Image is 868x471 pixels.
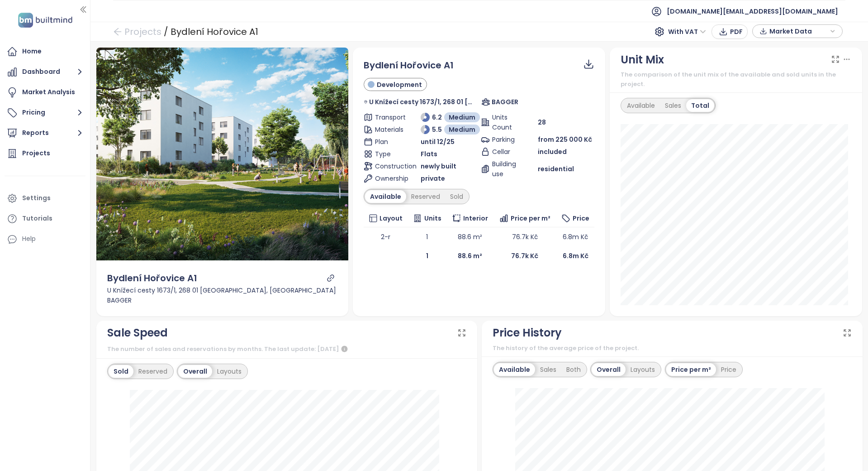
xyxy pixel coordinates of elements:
[494,363,535,376] div: Available
[463,213,488,223] span: Interior
[5,83,85,101] a: Market Analysis
[364,227,408,246] td: 2-r
[22,87,75,98] div: Market Analysis
[365,190,406,203] div: Available
[446,227,493,246] td: 88.6 m²
[432,112,442,122] span: 6.2
[421,173,445,183] span: private
[757,24,838,38] div: button
[538,117,546,127] span: 28
[512,232,538,241] span: 76.7k Kč
[375,149,403,159] span: Type
[375,173,403,183] span: Ownership
[711,24,748,39] button: PDF
[492,135,521,144] span: Parking
[449,112,475,122] span: Medium
[426,251,428,260] b: 1
[421,161,456,171] span: newly built
[375,137,403,147] span: Plan
[493,324,562,341] div: Price History
[107,324,168,341] div: Sale Speed
[511,213,550,223] span: Price per m²
[164,24,168,40] div: /
[107,285,338,295] div: U Knížecí cesty 1673/1, 268 01 [GEOGRAPHIC_DATA], [GEOGRAPHIC_DATA]
[212,365,247,378] div: Layouts
[107,271,197,285] div: Bydlení Hořovice A1
[107,344,466,355] div: The number of sales and reservations by months. The last update: [DATE]
[716,363,741,376] div: Price
[171,24,258,40] div: Bydlení Hořovice A1
[5,230,85,248] div: Help
[424,213,441,223] span: Units
[133,365,172,378] div: Reserved
[621,70,851,89] div: The comparison of the unit mix of the available and sold units in the project.
[458,251,482,260] b: 88.6 m²
[538,164,574,174] span: residential
[5,63,85,81] button: Dashboard
[592,363,626,376] div: Overall
[178,365,212,378] div: Overall
[432,125,442,135] span: 5.5
[622,99,660,112] div: Available
[535,363,561,376] div: Sales
[22,213,52,224] div: Tutorials
[377,80,422,90] span: Development
[375,161,403,171] span: Construction
[730,27,743,37] span: PDF
[563,251,588,260] b: 6.8m Kč
[445,190,468,203] div: Sold
[660,99,686,112] div: Sales
[5,124,85,142] button: Reports
[107,295,338,305] div: BAGGER
[408,227,446,246] td: 1
[375,112,403,122] span: Transport
[626,363,660,376] div: Layouts
[375,125,403,135] span: Materials
[668,25,706,38] span: With VAT
[573,213,589,223] span: Price
[421,149,437,159] span: Flats
[421,137,455,147] span: until 12/25
[22,192,51,204] div: Settings
[364,59,454,72] span: Bydlení Hořovice A1
[379,213,403,223] span: Layout
[5,144,85,163] a: Projects
[113,24,161,40] a: arrow-left Projects
[5,43,85,61] a: Home
[621,51,664,68] div: Unit Mix
[667,0,838,22] span: [DOMAIN_NAME][EMAIL_ADDRESS][DOMAIN_NAME]
[406,190,445,203] div: Reserved
[538,147,567,157] span: included
[493,344,852,353] div: The history of the average price of the project.
[109,365,133,378] div: Sold
[22,233,36,245] div: Help
[15,11,75,29] img: logo
[369,97,477,107] span: U Knížecí cesty 1673/1, 268 01 [GEOGRAPHIC_DATA], [GEOGRAPHIC_DATA]
[327,274,335,282] a: link
[22,148,50,159] div: Projects
[561,363,586,376] div: Both
[492,147,521,157] span: Cellar
[538,135,592,144] span: from 225 000 Kč
[492,112,521,132] span: Units Count
[5,189,85,207] a: Settings
[563,232,588,241] span: 6.8m Kč
[113,27,122,36] span: arrow-left
[5,210,85,228] a: Tutorials
[492,159,521,179] span: Building use
[686,99,714,112] div: Total
[666,363,716,376] div: Price per m²
[511,251,538,260] b: 76.7k Kč
[5,104,85,122] button: Pricing
[449,125,475,135] span: Medium
[22,46,42,57] div: Home
[492,97,518,107] span: BAGGER
[769,24,828,38] span: Market Data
